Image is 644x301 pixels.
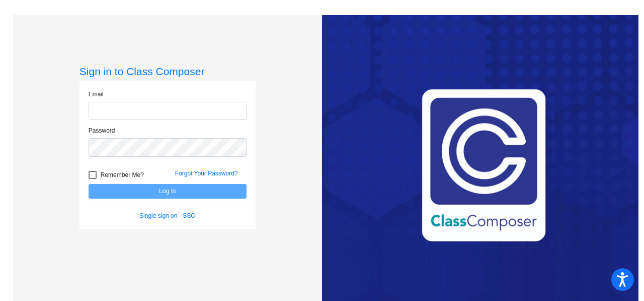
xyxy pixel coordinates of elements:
label: Email [89,90,104,99]
a: Forgot Your Password? [175,170,238,177]
label: Password [89,126,115,135]
a: Single sign on - SSO [139,212,195,219]
button: Log In [89,184,247,199]
h3: Sign in to Class Composer [79,65,256,78]
span: Remember Me? [101,169,144,181]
